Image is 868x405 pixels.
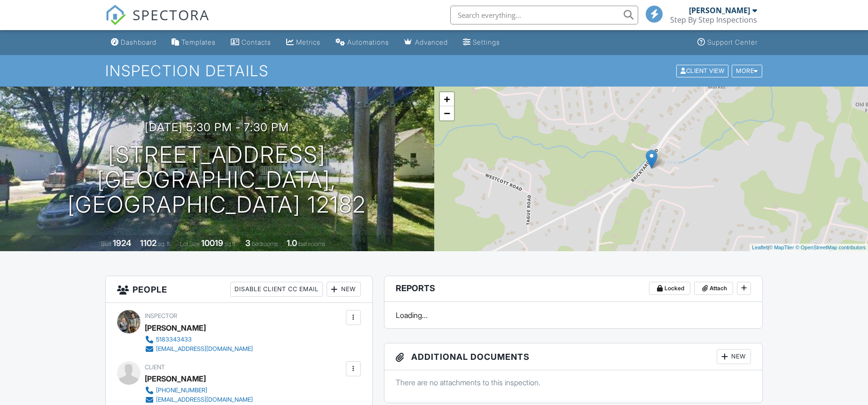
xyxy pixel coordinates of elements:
div: 1924 [113,238,131,248]
div: [EMAIL_ADDRESS][DOMAIN_NAME] [156,345,253,353]
a: © OpenStreetMap contributors [796,245,866,250]
div: Dashboard [121,38,156,46]
span: Lot Size [180,240,200,247]
a: [EMAIL_ADDRESS][DOMAIN_NAME] [145,344,253,354]
h1: [STREET_ADDRESS] [GEOGRAPHIC_DATA], [GEOGRAPHIC_DATA] 12182 [15,143,419,217]
img: The Best Home Inspection Software - Spectora [105,5,126,25]
div: [PERSON_NAME] [689,6,750,15]
div: 1.0 [287,238,297,248]
div: [PERSON_NAME] [145,321,206,335]
a: Zoom out [440,106,454,120]
a: Automations (Basic) [332,34,393,51]
div: Contacts [242,38,271,46]
a: Support Center [694,34,761,51]
div: Templates [181,38,216,46]
a: [EMAIL_ADDRESS][DOMAIN_NAME] [145,395,253,405]
a: 5183343433 [145,335,253,344]
h3: Additional Documents [384,343,763,370]
div: | [750,244,868,252]
a: Dashboard [107,34,160,51]
div: [PERSON_NAME] [145,372,206,386]
a: Zoom in [440,92,454,106]
div: [PHONE_NUMBER] [156,387,207,394]
h3: People [106,276,372,303]
input: Search everything... [450,6,638,24]
a: © MapTiler [769,245,794,250]
a: Leaflet [752,245,767,250]
div: Client View [676,64,728,77]
span: SPECTORA [133,5,210,24]
div: New [327,282,361,297]
div: Advanced [415,38,448,46]
a: Metrics [282,34,324,51]
p: There are no attachments to this inspection. [396,377,751,388]
div: More [732,64,762,77]
a: Templates [168,34,219,51]
div: Disable Client CC Email [230,282,323,297]
a: [PHONE_NUMBER] [145,386,253,395]
h1: Inspection Details [105,63,763,79]
div: [EMAIL_ADDRESS][DOMAIN_NAME] [156,396,253,404]
a: Settings [459,34,504,51]
a: Advanced [400,34,452,51]
a: Client View [675,67,731,74]
span: Built [101,240,111,247]
div: Step By Step Inspections [670,15,757,24]
a: Contacts [227,34,275,51]
div: Metrics [296,38,321,46]
div: Automations [347,38,389,46]
div: Settings [473,38,500,46]
div: 3 [245,238,250,248]
span: bedrooms [252,240,278,247]
div: New [717,349,751,364]
span: sq.ft. [225,240,236,247]
span: Client [145,364,165,371]
a: SPECTORA [105,13,210,32]
span: sq. ft. [158,240,171,247]
div: 10019 [201,238,223,248]
span: bathrooms [298,240,325,247]
div: Support Center [707,38,758,46]
h3: [DATE] 5:30 pm - 7:30 pm [145,121,289,134]
span: Inspector [145,312,177,319]
div: 5183343433 [156,336,192,343]
div: 1102 [140,238,156,248]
